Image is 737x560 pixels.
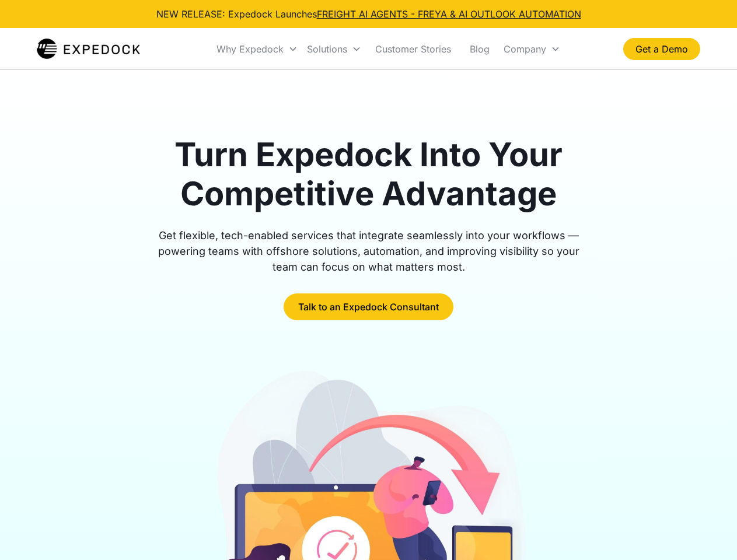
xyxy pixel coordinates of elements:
[307,43,347,55] div: Solutions
[156,7,581,21] div: NEW RELEASE: Expedock Launches
[317,8,581,20] a: FREIGHT AI AGENTS - FREYA & AI OUTLOOK AUTOMATION
[145,228,593,275] div: Get flexible, tech-enabled services that integrate seamlessly into your workflows — powering team...
[460,29,499,69] a: Blog
[302,29,366,69] div: Solutions
[145,135,593,213] h1: Turn Expedock Into Your Competitive Advantage
[37,37,140,61] a: home
[284,293,453,320] a: Talk to an Expedock Consultant
[679,504,737,560] iframe: Chat Widget
[504,43,546,55] div: Company
[499,29,565,69] div: Company
[37,37,140,61] img: Expedock Logo
[366,29,460,69] a: Customer Stories
[212,29,302,69] div: Why Expedock
[216,43,284,55] div: Why Expedock
[623,38,700,60] a: Get a Demo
